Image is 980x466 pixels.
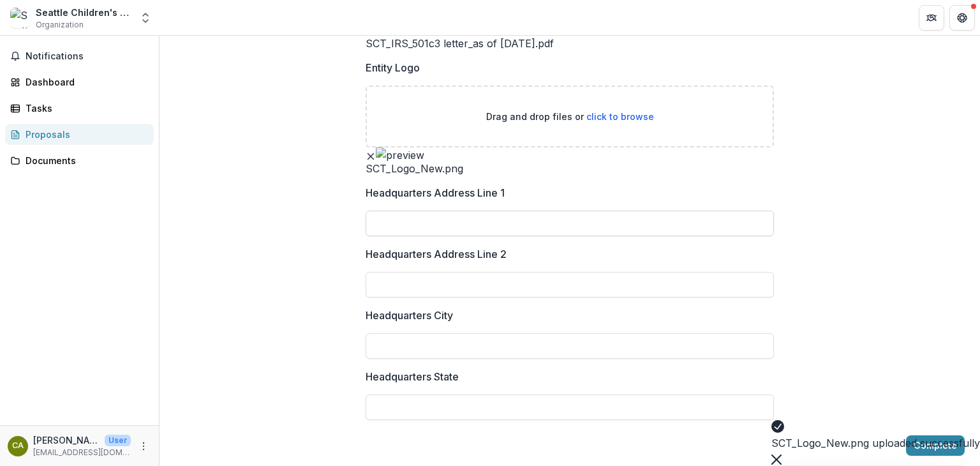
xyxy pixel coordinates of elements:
a: Dashboard [5,71,154,93]
button: Partners [919,5,944,31]
p: User [105,435,131,446]
img: preview [376,147,424,163]
p: Headquarters Address Line 2 [366,246,507,262]
p: Headquarters City [366,308,453,323]
p: Drag and drop files or [486,110,654,123]
p: Entity Logo [366,60,420,75]
span: Organization [36,19,84,31]
div: Seattle Children's Theatre Association [36,6,131,19]
div: Remove FilepreviewSCT_Logo_New.png [366,147,774,175]
div: Proposals [26,128,144,141]
div: Dashboard [26,75,144,89]
span: SCT_Logo_New.png [366,163,774,175]
a: Documents [5,150,154,171]
button: Complete [906,435,965,456]
div: Tasks [26,101,144,115]
a: Tasks [5,98,154,119]
a: Proposals [5,124,154,145]
button: Notifications [5,46,154,66]
span: Notifications [26,51,149,62]
span: SCT_IRS_501c3 letter_as of [DATE].pdf [366,38,774,50]
p: [PERSON_NAME] [33,433,100,447]
p: Headquarters Address Line 1 [366,185,505,200]
button: Open entity switcher [137,5,154,31]
div: Charissa Adams [12,442,24,450]
img: Seattle Children's Theatre Association [10,8,31,28]
div: Remove FileSCT_IRS_501c3 letter_as of [DATE].pdf [366,22,774,50]
p: Headquarters State [366,369,459,384]
button: Get Help [949,5,975,31]
p: [EMAIL_ADDRESS][DOMAIN_NAME] [33,447,131,458]
button: More [136,439,151,454]
button: Remove File [366,147,376,163]
span: click to browse [586,111,654,122]
div: Documents [26,154,144,167]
